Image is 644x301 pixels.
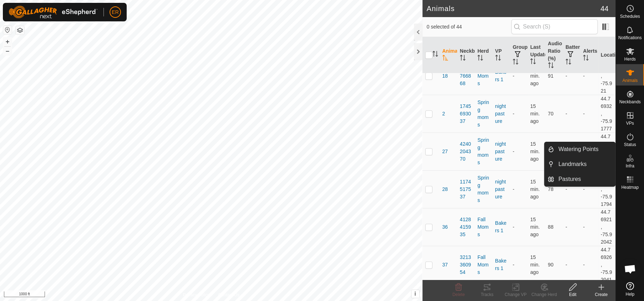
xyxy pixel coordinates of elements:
td: - [563,246,580,284]
span: Status [624,142,636,147]
th: Last Updated [527,37,545,73]
a: Help [616,279,644,299]
th: Audio Ratio (%) [545,37,563,73]
th: Alerts [580,37,598,73]
div: Edit [558,291,587,298]
span: Oct 3, 2025, 3:50 PM [530,179,539,199]
img: Gallagher Logo [9,6,98,19]
li: Landmarks [544,157,615,171]
td: - [580,133,598,170]
span: 28 [442,186,448,193]
td: - [510,170,527,208]
span: 88 [548,224,554,230]
span: 90 [548,262,554,268]
a: Pastures [554,172,615,186]
span: 44 [600,3,608,14]
a: Privacy Policy [183,292,210,298]
div: 4240204370 [460,140,472,163]
td: 44.76932, -75.91777 [598,95,615,133]
span: 78 [548,186,554,192]
span: Heatmap [621,185,639,190]
button: – [3,47,12,55]
th: Location [598,37,615,73]
td: - [563,170,580,208]
li: Watering Points [544,142,615,156]
span: Neckbands [619,100,640,104]
td: - [563,57,580,95]
div: Change Herd [530,291,558,298]
a: Landmarks [554,157,615,171]
div: 1174517537 [460,178,472,201]
td: - [580,57,598,95]
div: Spring moms [477,136,489,166]
p-sorticon: Activate to sort [477,56,483,62]
a: night pasture [495,141,506,162]
span: Oct 3, 2025, 3:50 PM [530,254,539,275]
div: Create [587,291,615,298]
div: 1745693037 [460,103,472,125]
div: 4128415935 [460,216,472,238]
span: 0 selected of 44 [427,23,511,31]
h2: Animals [427,4,600,13]
th: Battery [563,37,580,73]
p-sorticon: Activate to sort [442,56,448,62]
p-sorticon: Activate to sort [530,59,536,65]
span: 2 [442,110,445,118]
span: Herds [624,57,635,61]
td: - [510,95,527,133]
span: VPs [626,121,634,125]
td: 44.76926, -75.92041 [598,246,615,284]
span: Delete [452,292,465,297]
input: Search (S) [511,19,598,34]
td: 44.76943, -75.91783 [598,133,615,170]
p-sorticon: Activate to sort [432,52,438,58]
span: Help [625,292,634,296]
div: Fall Moms [477,216,489,238]
p-sorticon: Activate to sort [513,60,518,66]
a: Contact Us [218,292,239,298]
a: Watering Points [554,142,615,156]
button: + [3,37,12,46]
span: Schedules [620,14,640,19]
div: Fall Moms [477,254,489,276]
td: 44.76955, -75.91794 [598,170,615,208]
td: 44.76889, -75.921 [598,57,615,95]
td: - [580,95,598,133]
p-sorticon: Activate to sort [583,56,589,62]
span: Oct 3, 2025, 3:50 PM [530,103,539,124]
p-sorticon: Activate to sort [460,56,466,62]
span: 37 [442,261,448,269]
button: Reset Map [3,26,12,34]
td: - [510,208,527,246]
button: i [411,290,419,298]
span: 91 [548,73,554,79]
p-sorticon: Activate to sort [566,60,571,66]
th: VP [492,37,510,73]
span: 70 [548,111,554,116]
span: Oct 3, 2025, 3:50 PM [530,141,539,162]
div: Spring moms [477,99,489,129]
td: - [580,208,598,246]
div: Fall Moms [477,65,489,87]
span: Infra [625,164,634,168]
th: Groups [510,37,527,73]
a: night pasture [495,103,506,124]
button: Map Layers [16,26,24,35]
span: ER [112,9,118,16]
span: Watering Points [558,145,598,154]
td: - [510,246,527,284]
a: night pasture [495,179,506,199]
td: - [580,246,598,284]
td: - [563,133,580,170]
td: - [563,208,580,246]
a: Bakers 1 [495,220,507,233]
span: Pastures [558,175,581,183]
div: 0742766868 [460,65,472,87]
td: - [563,95,580,133]
li: Pastures [544,172,615,186]
div: Open chat [619,258,641,280]
span: 18 [442,72,448,80]
p-sorticon: Activate to sort [548,63,554,69]
td: - [510,133,527,170]
th: Neckband [457,37,475,73]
